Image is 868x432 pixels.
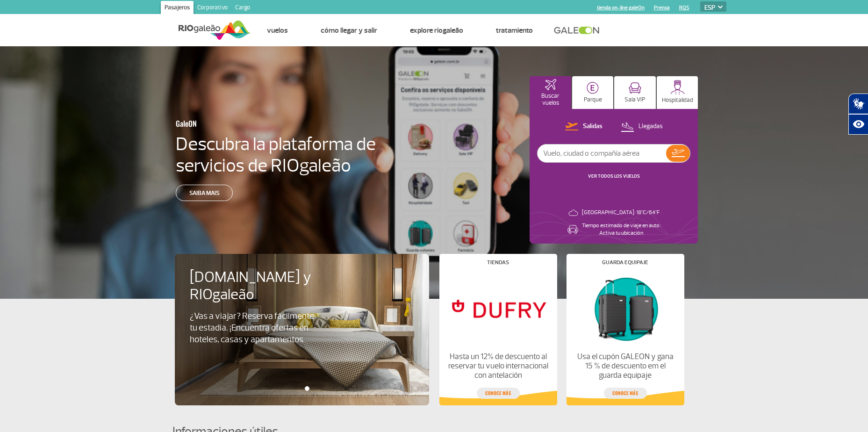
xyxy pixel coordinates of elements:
p: Hasta un 12% de descuento al reservar tu vuelo internacional con antelación [447,352,549,380]
a: Saiba mais [176,185,233,201]
button: Salidas [562,121,605,133]
p: ¿Vas a viajar? Reserva fácilmente tu estadía. ¡Encuentra ofertas en hoteles, casas y apartamentos [190,310,323,346]
img: Tiendas [447,273,549,345]
a: Corporativo [194,1,231,16]
a: Cargo [231,1,254,16]
a: Explore RIOgaleão [410,26,463,35]
a: Tratamiento [496,26,533,35]
button: Llegadas [618,121,666,133]
h4: Guarda equipaje [602,260,648,265]
h4: Tiendas [487,260,509,265]
p: Salidas [583,122,603,131]
button: Parque [572,76,614,109]
p: [GEOGRAPHIC_DATA]: 18°C/64°F [582,209,660,216]
a: Vuelos [267,26,288,35]
a: Prensa [654,5,670,11]
p: Sala VIP [624,96,646,103]
a: conoce más [604,388,647,399]
p: Tiempo estimado de viaje en auto: Activa tu ubicación [582,222,660,237]
a: Pasajeros [161,1,194,16]
h4: [DOMAIN_NAME] y RIOgaleão [190,269,338,303]
a: [DOMAIN_NAME] y RIOgaleão¿Vas a viajar? Reserva fácilmente tu estadía. ¡Encuentra ofertas en hote... [190,269,414,346]
p: Hospitalidad [662,97,693,104]
a: Cómo llegar y salir [321,26,377,35]
a: RQS [679,5,689,11]
button: Traductor de lenguaje de señas abierto. [848,94,868,114]
input: Vuelo, ciudad o compañía aérea [538,144,666,162]
button: VER TODOS LOS VUELOS [585,173,643,180]
button: Sala VIP [614,76,656,109]
img: hospitality.svg [670,80,685,94]
img: airplaneHomeActive.svg [545,79,556,90]
a: VER TODOS LOS VUELOS [588,173,640,179]
p: Llegadas [638,122,663,131]
img: vipRoom.svg [629,82,641,94]
p: Usa el cupón GALEON y gana 15 % de descuento em el guarda equipaje [574,352,676,380]
p: Buscar vuelos [534,93,567,107]
div: Complemento de accesibilidad de Hand Talk. [848,94,868,135]
a: tienda on-line galeOn [597,5,645,11]
img: Guarda equipaje [574,273,676,345]
button: Buscar vuelos [530,76,571,109]
a: conoce más [477,388,520,399]
p: Parque [584,96,602,103]
img: carParkingHome.svg [587,82,599,94]
button: Recursos de asistencia abiertos. [848,114,868,135]
h3: GaleON [176,114,332,133]
h4: Descubra la plataforma de servicios de RIOgaleão [176,133,378,176]
button: Hospitalidad [657,76,698,109]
